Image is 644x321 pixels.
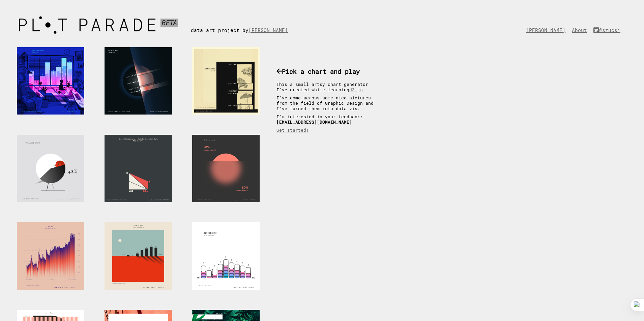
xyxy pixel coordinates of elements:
div: data art project by [191,13,298,33]
p: This a small artsy chart generator I've created while learning . [276,82,381,92]
a: About [572,27,590,33]
a: [PERSON_NAME] [526,27,569,33]
p: I've come across some nice pictures from the field of Graphic Design and I've turned them into da... [276,95,381,111]
a: Get started! [276,127,309,133]
b: [EMAIL_ADDRESS][DOMAIN_NAME] [276,119,352,125]
p: I'm interested in your feedback: [276,114,381,125]
a: @szucsi [593,27,624,33]
a: [PERSON_NAME] [248,27,291,33]
h3: Pick a chart and play [276,67,381,75]
a: d3.js [349,87,363,92]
